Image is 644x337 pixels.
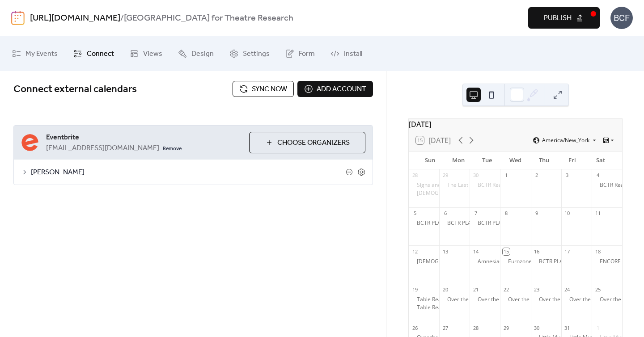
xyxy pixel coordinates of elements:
div: 29 [442,172,449,179]
a: My Events [5,40,64,67]
div: Table Read: The Last Days of Downtown (Third Draft) [409,304,439,312]
div: Over the Moon [Brooklyn] [531,296,561,303]
span: Choose Organizers [277,138,350,148]
div: 31 [564,324,571,331]
span: [EMAIL_ADDRESS][DOMAIN_NAME] [46,143,159,154]
div: 1 [594,324,601,331]
div: 24 [564,286,571,293]
span: Publish [544,13,572,24]
div: 22 [503,286,509,293]
span: Remove [163,145,182,152]
button: Publish [528,7,600,29]
div: 10 [564,210,571,217]
span: Form [299,47,315,61]
div: Signs and Wonders [[GEOGRAPHIC_DATA]] [417,181,524,189]
div: Epiphanies [409,190,439,197]
div: 29 [503,324,509,331]
span: America/New_York [542,138,589,143]
div: 20 [442,286,449,293]
div: BCTR PLAY READING SERIES: The Pilgrim by Luc d'Arcy [470,219,500,227]
div: [DEMOGRAPHIC_DATA] [417,190,476,197]
div: Table Read: Blueprint (First Draft) [417,296,500,303]
div: 4 [594,172,601,179]
div: 3 [564,172,571,179]
span: Settings [243,47,270,61]
div: 1 [503,172,509,179]
div: 26 [411,324,418,331]
span: Install [344,47,362,61]
a: Design [171,40,220,67]
button: Choose Organizers [249,132,365,153]
div: 15 [503,248,509,255]
div: 12 [411,248,418,255]
div: BCTR PLAY READING SERIES: Seizure [531,258,561,265]
div: 6 [442,210,449,217]
div: 8 [503,210,509,217]
div: BCTR Reading Series: Amazing Grace by Veer Arya [470,181,500,189]
div: Over the Moon [Brooklyn] [470,296,500,303]
div: 18 [594,248,601,255]
div: 21 [472,286,479,293]
span: Connect external calendars [13,80,137,99]
div: [DEMOGRAPHIC_DATA] [417,258,476,265]
div: BCTR PLAY READING SERIES: Moving the Eruv [409,219,439,227]
div: 11 [594,210,601,217]
div: Over the Moon [[GEOGRAPHIC_DATA]] [539,296,635,303]
div: BCTR PLAY READING SERIES: The Pilgrim by [PERSON_NAME] [447,219,599,227]
div: Over the Moon [Brooklyn] [500,296,530,303]
div: Eurozone Reading Series #1 [508,258,578,265]
span: Sync now [252,84,287,95]
div: 5 [411,210,418,217]
b: [GEOGRAPHIC_DATA] for Theatre Research [124,10,293,27]
a: Settings [223,40,276,67]
div: 7 [472,210,479,217]
div: The Last Days of Downtown SECOND DRAFT [447,181,557,189]
div: 23 [534,286,540,293]
span: [PERSON_NAME] [31,167,346,178]
div: Over the Moon [Brooklyn] [561,296,592,303]
div: Over the Moon [[GEOGRAPHIC_DATA]] [447,296,543,303]
div: Table Read: The Last Days of Downtown (Third Draft) [417,304,548,312]
span: Add account [317,84,366,95]
div: Tue [473,152,501,169]
div: 16 [534,248,540,255]
div: Mon [445,152,473,169]
div: Over the Moon [[GEOGRAPHIC_DATA]] [478,296,574,303]
div: Amnesiascope: The Unknown (via Bob Dylan) [470,258,500,265]
div: 25 [594,286,601,293]
div: BCTR PLAY READING SERIES: Moving the Eruv [417,219,530,227]
div: BCTR PLAY READING SERIES: Seizure [539,258,631,265]
img: logo [11,11,25,25]
div: ENCORE SCREENING Amnesiascope: The Unknown (via Bob Dylan) [592,258,622,265]
a: Install [324,40,369,67]
a: Views [123,40,169,67]
div: Thu [530,152,558,169]
div: BCTR PLAY READING SERIES: The Pilgrim by [PERSON_NAME] [478,219,629,227]
div: Over the Moon [Brooklyn] [439,296,470,303]
div: Signs and Wonders [Brooklyn] [409,181,439,189]
div: 2 [534,172,540,179]
img: eventbrite [21,134,39,152]
div: 17 [564,248,571,255]
div: Fri [558,152,587,169]
div: Sun [416,152,445,169]
span: Eventbrite [46,132,242,143]
a: Form [279,40,322,67]
div: 30 [472,172,479,179]
div: BCTR Reading Series: Saving Grace by Jenita Richards [592,181,622,189]
div: [DATE] [409,119,622,130]
div: Over the Moon [Brooklyn] [592,296,622,303]
div: Epiphanies [409,258,439,265]
span: Views [143,47,162,61]
a: [URL][DOMAIN_NAME] [30,10,120,27]
div: BCTR PLAY READING SERIES: The Pilgrim by Luc d'Arcy [439,219,470,227]
div: The Last Days of Downtown SECOND DRAFT [439,181,470,189]
a: Connect [67,40,121,67]
button: Sync now [233,81,294,97]
div: Sat [586,152,615,169]
span: My Events [25,47,58,61]
button: Add account [297,81,373,97]
div: Over the Moon [[GEOGRAPHIC_DATA]] [508,296,604,303]
div: 14 [472,248,479,255]
div: 13 [442,248,449,255]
